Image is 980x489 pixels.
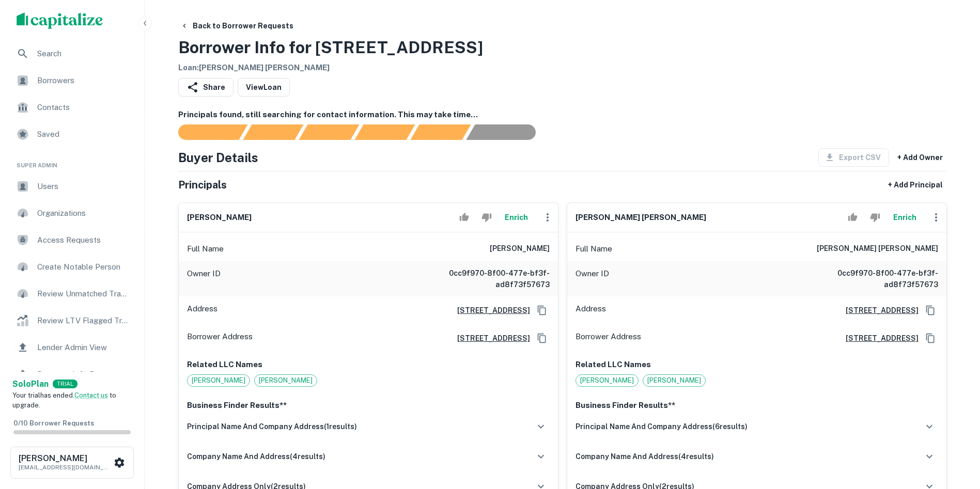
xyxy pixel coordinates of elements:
a: [STREET_ADDRESS] [449,333,530,344]
a: Contacts [8,95,136,120]
span: [PERSON_NAME] [188,375,250,386]
h6: [PERSON_NAME] [PERSON_NAME] [817,243,938,255]
button: Reject [866,207,884,228]
a: SoloPlan [12,378,49,390]
p: Related LLC Names [187,358,550,371]
a: Review LTV Flagged Transactions [8,308,136,333]
h4: Buyer Details [178,148,258,167]
button: + Add Owner [893,148,947,167]
h6: [STREET_ADDRESS] [837,333,919,344]
p: Address [187,303,217,318]
h6: company name and address ( 4 results) [575,451,714,462]
span: Organizations [37,207,130,219]
a: Saved [8,122,136,147]
button: Share [178,78,234,97]
h6: Principals found, still searching for contact information. This may take time... [178,109,947,121]
p: Full Name [575,243,612,255]
span: Lender Admin View [37,341,130,354]
p: Business Finder Results** [575,399,938,412]
h6: [PERSON_NAME] [490,243,550,255]
a: Create Notable Person [8,255,136,279]
h6: Loan : [PERSON_NAME] [PERSON_NAME] [178,62,483,74]
button: Copy Address [923,330,938,346]
iframe: Chat Widget [928,406,980,456]
button: Enrich [500,207,533,228]
button: Copy Address [534,330,550,346]
p: Address [575,303,606,318]
h5: Principals [178,177,227,193]
p: Borrower Address [575,330,641,346]
h6: 0cc9f970-8f00-477e-bf3f-ad8f73f57673 [814,267,938,290]
button: Copy Address [923,303,938,318]
a: Lender Admin View [8,335,136,360]
span: Review Unmatched Transactions [37,288,130,300]
h3: Borrower Info for [STREET_ADDRESS] [178,35,483,60]
button: Enrich [889,207,922,228]
a: [STREET_ADDRESS] [449,305,530,316]
span: [PERSON_NAME] [643,375,705,386]
button: Back to Borrower Requests [176,17,298,35]
div: TRIAL [53,380,77,388]
div: AI fulfillment process complete. [466,124,548,140]
p: Owner ID [187,267,221,290]
a: Access Requests [8,228,136,253]
p: Borrower Address [187,330,253,346]
button: Accept [455,207,473,228]
h6: principal name and company address ( 6 results) [575,421,748,432]
img: capitalize-logo.png [17,12,103,29]
div: Sending borrower request to AI... [166,124,243,140]
a: [STREET_ADDRESS] [837,305,919,316]
h6: principal name and company address ( 1 results) [187,421,357,432]
span: Borrower Info Requests [37,368,130,381]
button: + Add Principal [884,176,947,194]
span: 0 / 10 Borrower Requests [13,419,94,427]
a: Organizations [8,201,136,226]
span: Saved [37,128,130,140]
h6: 0cc9f970-8f00-477e-bf3f-ad8f73f57673 [426,267,550,290]
a: Search [8,41,136,66]
a: Users [8,174,136,199]
p: Business Finder Results** [187,399,550,412]
a: Contact us [74,391,108,399]
span: Review LTV Flagged Transactions [37,314,130,327]
span: Borrowers [37,74,130,87]
a: Review Unmatched Transactions [8,281,136,306]
p: [EMAIL_ADDRESS][DOMAIN_NAME] [19,463,112,472]
button: Reject [477,207,495,228]
p: Owner ID [575,267,609,290]
a: Borrower Info Requests [8,362,136,387]
a: ViewLoan [238,78,290,97]
span: Contacts [37,101,130,114]
span: Access Requests [37,234,130,246]
strong: Solo Plan [12,379,49,389]
button: Copy Address [534,303,550,318]
div: Principals found, AI now looking for contact information... [354,124,415,140]
span: Your trial has ended. to upgrade. [12,391,116,409]
div: Principals found, still searching for contact information. This may take time... [410,124,471,140]
a: Borrowers [8,68,136,93]
h6: [PERSON_NAME] [19,454,112,463]
span: Search [37,48,130,60]
h6: [PERSON_NAME] [PERSON_NAME] [575,212,706,224]
p: Full Name [187,243,224,255]
div: Documents found, AI parsing details... [299,124,359,140]
span: Users [37,180,130,193]
h6: [PERSON_NAME] [187,212,252,224]
span: Create Notable Person [37,261,130,273]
